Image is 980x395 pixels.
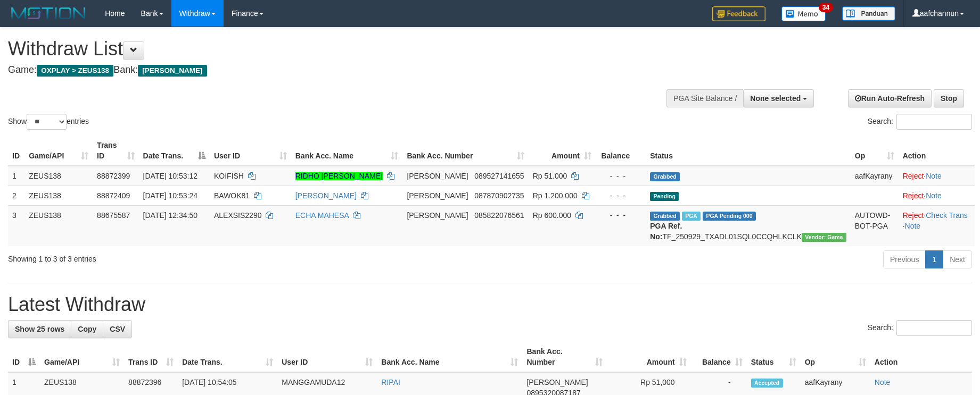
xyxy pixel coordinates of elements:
a: Reject [903,191,924,200]
div: - - - [600,210,641,221]
span: Rp 1.200.000 [533,191,578,200]
a: Reject [903,172,924,180]
span: [PERSON_NAME] [138,65,207,77]
th: Balance [596,136,646,166]
span: Copy [78,325,96,333]
span: Grabbed [650,172,680,181]
span: KOIFISH [214,172,244,180]
button: None selected [743,89,814,107]
span: [PERSON_NAME] [407,191,468,200]
span: ALEXSIS2290 [214,211,262,220]
th: Trans ID: activate to sort column ascending [124,342,178,372]
a: Note [875,378,891,386]
td: ZEUS138 [24,166,93,186]
a: Note [926,172,942,180]
th: Balance: activate to sort column ascending [691,342,747,372]
input: Search: [896,114,972,130]
select: Showentries [27,114,67,130]
h1: Latest Withdraw [8,294,972,315]
span: Grabbed [650,212,680,221]
th: Amount: activate to sort column ascending [529,136,596,166]
a: RIPAI [381,378,400,386]
th: Op: activate to sort column ascending [801,342,870,372]
a: CSV [103,320,132,338]
label: Search: [868,320,972,336]
label: Show entries [8,114,89,130]
span: PGA Pending [703,212,756,221]
th: Action [870,342,972,372]
span: None selected [750,94,801,103]
span: 88872409 [97,191,130,200]
td: ZEUS138 [24,205,93,246]
img: MOTION_logo.png [8,5,89,21]
a: Check Trans [926,211,968,220]
a: ECHA MAHESA [295,211,349,220]
img: Button%20Memo.svg [781,6,826,21]
th: Game/API: activate to sort column ascending [24,136,93,166]
th: Bank Acc. Number: activate to sort column ascending [522,342,606,372]
a: Run Auto-Refresh [848,89,932,107]
th: Bank Acc. Name: activate to sort column ascending [377,342,522,372]
th: Date Trans.: activate to sort column ascending [178,342,277,372]
td: TF_250929_TXADL01SQL0CCQHLKCLK [646,205,851,246]
div: - - - [600,190,641,201]
th: User ID: activate to sort column ascending [210,136,291,166]
th: Game/API: activate to sort column ascending [40,342,124,372]
td: · [899,166,975,186]
th: Status [646,136,851,166]
a: Previous [883,250,926,268]
th: Date Trans.: activate to sort column descending [139,136,210,166]
h4: Game: Bank: [8,65,643,75]
span: Vendor URL: https://trx31.1velocity.biz [802,233,846,242]
th: Status: activate to sort column ascending [747,342,801,372]
td: 1 [8,166,24,186]
td: · [899,186,975,205]
span: [DATE] 10:53:24 [143,191,197,200]
img: Feedback.jpg [712,6,765,21]
span: Pending [650,192,679,201]
a: Copy [71,320,103,338]
span: 88675587 [97,211,130,220]
th: Bank Acc. Number: activate to sort column ascending [402,136,528,166]
a: Stop [934,89,964,107]
td: ZEUS138 [24,186,93,205]
th: Amount: activate to sort column ascending [607,342,691,372]
th: Action [899,136,975,166]
td: AUTOWD-BOT-PGA [851,205,899,246]
span: 88872399 [97,172,130,180]
span: Marked by aafpengsreynich [682,212,701,221]
div: Showing 1 to 3 of 3 entries [8,249,400,264]
span: Rp 600.000 [533,211,571,220]
a: [PERSON_NAME] [295,191,357,200]
span: Copy 087870902735 to clipboard [474,191,524,200]
h1: Withdraw List [8,38,643,60]
span: [PERSON_NAME] [407,211,468,220]
span: Copy 089527141655 to clipboard [474,172,524,180]
label: Search: [868,114,972,130]
th: Trans ID: activate to sort column ascending [93,136,138,166]
span: [PERSON_NAME] [407,172,468,180]
th: ID [8,136,24,166]
a: Show 25 rows [8,320,71,338]
b: PGA Ref. No: [650,222,682,241]
span: Show 25 rows [15,325,64,333]
th: ID: activate to sort column descending [8,342,40,372]
span: Rp 51.000 [533,172,567,180]
span: 34 [819,3,833,12]
img: panduan.png [842,6,895,21]
a: 1 [925,250,943,268]
span: Copy 085822076561 to clipboard [474,211,524,220]
div: PGA Site Balance / [666,89,743,107]
a: Next [943,250,972,268]
span: CSV [110,325,125,333]
span: [PERSON_NAME] [526,378,588,386]
th: Op: activate to sort column ascending [851,136,899,166]
td: 3 [8,205,24,246]
a: Note [905,222,921,230]
input: Search: [896,320,972,336]
a: Note [926,191,942,200]
a: RIDHO [PERSON_NAME] [295,172,383,180]
span: BAWOK81 [214,191,250,200]
a: Reject [903,211,924,220]
span: Accepted [751,379,783,388]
